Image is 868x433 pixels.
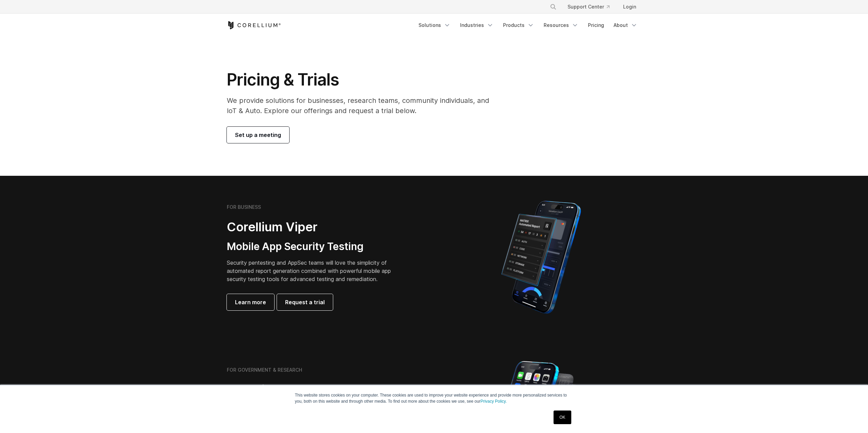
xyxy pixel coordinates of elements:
[547,1,559,13] button: Search
[554,411,571,424] a: OK
[227,69,499,90] h1: Pricing & Trials
[227,294,274,310] a: Learn more
[227,21,281,29] a: Corellium Home
[227,219,401,235] h2: Corellium Viper
[584,19,608,31] a: Pricing
[490,198,592,317] img: Corellium MATRIX automated report on iPhone showing app vulnerability test results across securit...
[227,95,499,116] p: We provide solutions for businesses, research teams, community individuals, and IoT & Auto. Explo...
[499,19,538,31] a: Products
[235,131,281,139] span: Set up a meeting
[277,294,333,310] a: Request a trial
[227,367,302,373] h6: FOR GOVERNMENT & RESEARCH
[227,382,418,398] h2: Corellium Falcon
[295,392,573,404] p: This website stores cookies on your computer. These cookies are used to improve your website expe...
[227,240,401,253] h3: Mobile App Security Testing
[542,1,642,13] div: Navigation Menu
[227,204,261,210] h6: FOR BUSINESS
[456,19,498,31] a: Industries
[540,19,583,31] a: Resources
[562,1,615,13] a: Support Center
[618,1,642,13] a: Login
[285,298,325,306] span: Request a trial
[227,127,289,143] a: Set up a meeting
[235,298,266,306] span: Learn more
[414,19,642,31] div: Navigation Menu
[609,19,642,31] a: About
[481,399,507,404] a: Privacy Policy.
[414,19,455,31] a: Solutions
[227,259,401,283] p: Security pentesting and AppSec teams will love the simplicity of automated report generation comb...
